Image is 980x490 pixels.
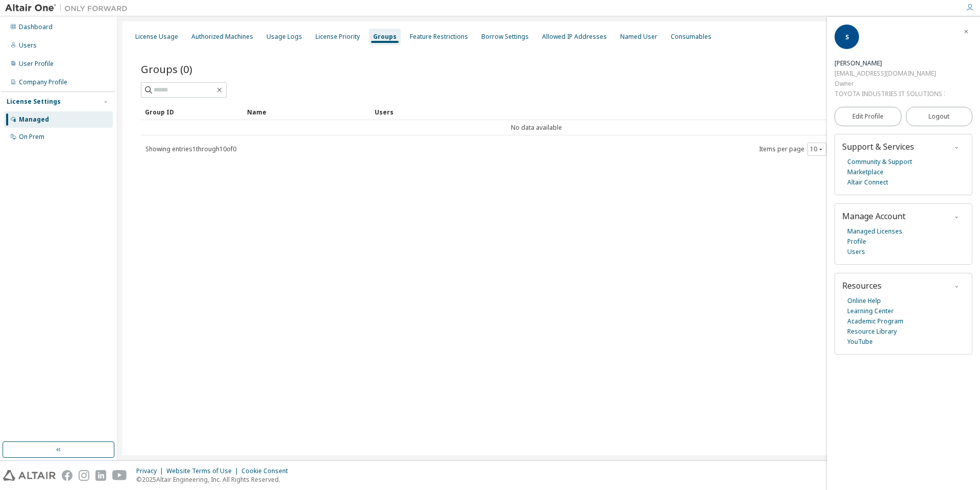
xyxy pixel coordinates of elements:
a: Edit Profile [835,107,901,126]
span: Logout [928,111,949,122]
img: youtube.svg [112,470,127,481]
span: Edit Profile [852,112,884,121]
span: Manage Account [842,211,905,222]
a: Marketplace [847,167,884,177]
p: © 2025 Altair Engineering, Inc. All Rights Reserved. [136,475,294,484]
a: Academic Program [847,316,903,326]
a: YouTube [847,337,873,347]
a: Resource Library [847,326,897,337]
img: altair_logo.svg [3,470,56,481]
button: Logout [906,107,973,126]
img: instagram.svg [79,470,89,481]
div: Group ID [145,104,239,120]
a: Managed Licenses [847,226,902,237]
img: Altair One [5,3,133,13]
span: Items per page [759,143,826,156]
a: Learning Center [847,306,894,316]
span: Support & Services [842,141,914,152]
div: Groups [373,33,397,41]
span: Showing entries 1 through 10 of 0 [145,145,236,153]
div: Cookie Consent [241,467,294,475]
div: On Prem [19,133,44,141]
div: Borrow Settings [481,33,529,41]
div: Dashboard [19,23,53,31]
img: facebook.svg [62,470,72,481]
div: TOYOTA INDUSTRIES IT SOLUTIONS Inc [835,89,945,99]
div: Managed [19,115,49,124]
div: Company Profile [19,78,67,86]
div: Name [247,104,366,120]
td: No data available [141,120,932,135]
a: Profile [847,237,866,247]
span: Groups (0) [141,62,192,76]
span: Resources [842,280,881,291]
div: License Usage [135,33,178,41]
span: S [845,33,849,41]
div: User Profile [19,60,54,68]
div: Website Terms of Use [166,467,241,475]
div: Consumables [671,33,712,41]
div: License Priority [315,33,360,41]
div: Shinji Kosaka [835,58,945,68]
a: Online Help [847,296,881,306]
div: Owner [835,79,945,89]
div: Allowed IP Addresses [542,33,607,41]
div: Usage Logs [266,33,302,41]
div: [EMAIL_ADDRESS][DOMAIN_NAME] [835,68,945,79]
a: Community & Support [847,157,912,167]
a: Altair Connect [847,177,888,188]
button: 10 [810,145,824,153]
img: linkedin.svg [95,470,106,481]
div: Privacy [136,467,166,475]
div: Feature Restrictions [410,33,468,41]
div: Authorized Machines [191,33,253,41]
div: Named User [620,33,657,41]
div: Users [375,104,928,120]
a: Users [847,247,865,257]
div: Users [19,41,37,50]
div: License Settings [7,98,61,106]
